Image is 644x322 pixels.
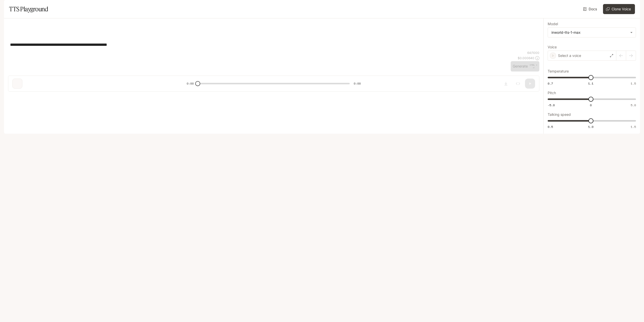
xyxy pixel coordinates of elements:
p: Talking speed [548,113,571,116]
span: 0.5 [548,125,553,129]
p: $ 0.000640 [518,56,534,60]
span: 1.0 [588,125,593,129]
span: 0 [590,103,592,107]
p: Temperature [548,69,569,73]
button: open drawer [4,3,13,12]
p: Pitch [548,91,556,95]
a: Docs [582,4,599,14]
span: 1.5 [631,81,636,86]
p: Model [548,22,558,26]
h1: TTS Playground [9,4,48,14]
p: Voice [548,45,557,49]
button: Clone Voice [603,4,635,14]
div: inworld-tts-1-max [548,28,636,37]
span: 0.7 [548,81,553,86]
div: inworld-tts-1-max [551,30,628,35]
span: 1.5 [631,125,636,129]
span: 1.1 [588,81,593,86]
p: Select a voice [558,53,581,58]
p: 64 / 1000 [527,51,539,55]
span: 5.0 [631,103,636,107]
span: -5.0 [548,103,555,107]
